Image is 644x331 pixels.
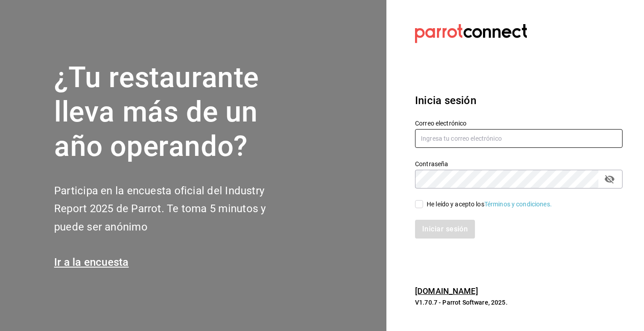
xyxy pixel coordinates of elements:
[484,201,552,208] a: Términos y condiciones.
[415,286,478,296] a: [DOMAIN_NAME]
[602,172,617,187] button: passwordField
[415,129,623,148] input: Ingresa tu correo electrónico
[54,256,129,268] a: Ir a la encuesta
[54,182,296,236] h2: Participa en la encuesta oficial del Industry Report 2025 de Parrot. Te toma 5 minutos y puede se...
[427,200,552,209] div: He leído y acepto los
[415,161,623,167] label: Contraseña
[415,298,623,307] p: V1.70.7 - Parrot Software, 2025.
[415,92,623,109] h3: Inicia sesión
[415,120,623,126] label: Correo electrónico
[54,61,296,163] h1: ¿Tu restaurante lleva más de un año operando?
